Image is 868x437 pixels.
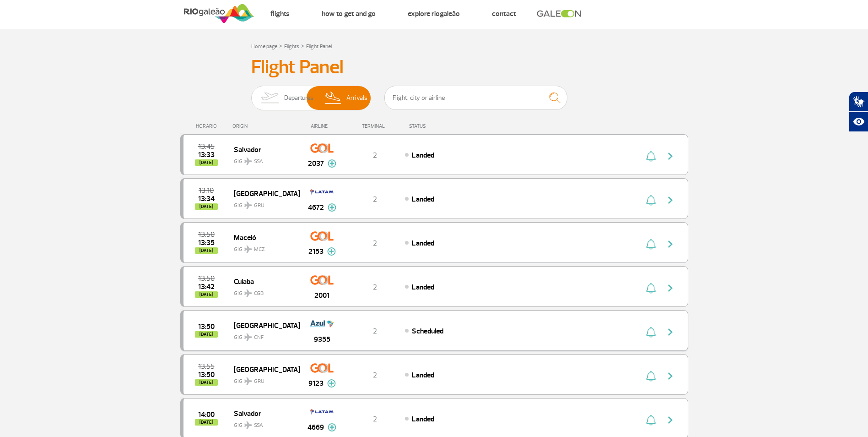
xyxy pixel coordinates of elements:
div: HORÁRIO [183,123,233,129]
a: How to get and go [322,9,376,18]
img: mais-info-painel-voo.svg [328,423,336,432]
span: [DATE] [195,419,218,426]
span: Landed [412,415,434,424]
img: mais-info-painel-voo.svg [327,379,336,388]
span: 2 [373,195,377,204]
span: GIG [234,153,292,166]
span: [DATE] [195,291,218,298]
span: Arrivals [346,86,367,110]
span: 2025-09-30 13:45:00 [198,143,215,150]
img: slider-embarque [255,86,284,110]
span: 2 [373,327,377,336]
span: [GEOGRAPHIC_DATA] [234,319,292,331]
input: Flight, city or airline [384,86,567,110]
span: Departures [284,86,313,110]
img: mais-info-painel-voo.svg [328,203,336,212]
a: Flight Panel [306,43,332,50]
span: [DATE] [195,379,218,386]
span: 2025-09-30 13:10:00 [199,187,214,194]
span: [GEOGRAPHIC_DATA] [234,187,292,199]
span: Landed [412,195,434,204]
a: Contact [492,9,516,18]
span: 2025-09-30 13:50:00 [198,275,215,282]
span: Landed [412,371,434,380]
span: [DATE] [195,247,218,254]
span: Cuiaba [234,275,292,287]
img: destiny_airplane.svg [244,377,252,385]
img: destiny_airplane.svg [244,421,252,429]
span: 2 [373,371,377,380]
img: seta-direita-painel-voo.svg [665,415,676,426]
div: Plugin de acessibilidade da Hand Talk. [849,92,868,132]
a: > [301,40,304,51]
button: Abrir recursos assistivos. [849,112,868,132]
span: GIG [234,372,292,386]
img: mais-info-painel-voo.svg [327,247,336,256]
span: CGB [254,290,264,298]
span: [DATE] [195,159,218,166]
img: seta-direita-painel-voo.svg [665,151,676,162]
span: CNF [254,333,264,342]
span: 2153 [308,246,323,257]
img: sino-painel-voo.svg [646,371,656,382]
img: seta-direita-painel-voo.svg [665,239,676,250]
span: [DATE] [195,331,218,338]
span: 2025-09-30 13:34:06 [198,196,215,202]
div: TERMINAL [345,123,404,129]
h3: Flight Panel [251,56,617,79]
img: slider-desembarque [320,86,347,110]
button: Abrir tradutor de língua de sinais. [849,92,868,112]
span: SSA [254,421,263,430]
span: 2025-09-30 13:50:29 [198,371,215,378]
span: 2025-09-30 13:42:19 [198,284,215,290]
span: 2025-09-30 13:50:00 [198,231,215,238]
span: GIG [234,240,292,254]
div: STATUS [404,123,479,129]
span: 2025-09-30 13:50:00 [198,323,215,330]
a: Home page [251,43,277,50]
img: seta-direita-painel-voo.svg [665,195,676,206]
span: 2025-09-30 13:35:30 [198,240,215,246]
span: 9355 [314,334,330,345]
span: Salvador [234,407,292,419]
span: [GEOGRAPHIC_DATA] [234,363,292,375]
span: 2 [373,283,377,292]
span: 2025-09-30 14:00:00 [198,411,215,418]
a: Flights [270,9,290,18]
img: sino-painel-voo.svg [646,327,656,338]
span: Maceió [234,231,292,243]
img: sino-painel-voo.svg [646,283,656,294]
img: seta-direita-painel-voo.svg [665,283,676,294]
img: sino-painel-voo.svg [646,415,656,426]
span: GIG [234,284,292,298]
img: destiny_airplane.svg [244,246,252,253]
span: 2025-09-30 13:33:31 [198,152,215,158]
span: Landed [412,239,434,248]
span: 2 [373,415,377,424]
a: Flights [284,43,299,50]
img: destiny_airplane.svg [244,333,252,341]
img: destiny_airplane.svg [244,202,252,209]
a: > [279,40,282,51]
span: 2001 [314,290,329,301]
span: Scheduled [412,327,443,336]
span: 2 [373,239,377,248]
span: Landed [412,151,434,160]
span: 2 [373,151,377,160]
img: sino-painel-voo.svg [646,151,656,162]
span: 4672 [308,202,324,213]
span: 2037 [308,158,324,169]
span: GIG [234,416,292,430]
a: Explore RIOgaleão [408,9,460,18]
div: ORIGIN [232,123,299,129]
span: Landed [412,283,434,292]
div: AIRLINE [299,123,345,129]
img: seta-direita-painel-voo.svg [665,371,676,382]
img: destiny_airplane.svg [244,158,252,165]
span: [DATE] [195,203,218,210]
span: MCZ [254,246,265,254]
span: 2025-09-30 13:55:00 [198,363,215,370]
span: GRU [254,377,264,386]
img: destiny_airplane.svg [244,290,252,297]
img: seta-direita-painel-voo.svg [665,327,676,338]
